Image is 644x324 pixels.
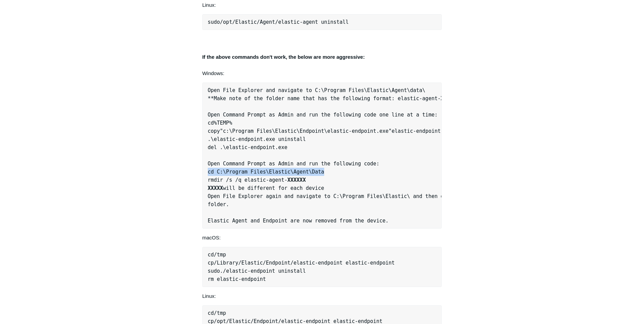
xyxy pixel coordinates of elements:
span: Elastic [241,260,263,266]
span: . [441,128,444,134]
span: / [232,19,235,25]
span: Open File Explorer and navigate to C:\Program Files\Elastic\Agent\data\ **Make note of the folder... [208,87,490,208]
span: % [229,120,232,126]
span: agent uninstall [303,19,349,25]
span: - [247,144,251,150]
span: / [220,19,223,25]
span: / [263,260,266,266]
strong: XXXXX [208,185,223,191]
span: / [214,252,217,258]
span: / [214,260,217,266]
span: Endpoint [266,260,290,266]
span: elastic [294,260,315,266]
span: sudo [208,19,220,25]
span: . [263,136,266,142]
p: Linux: [202,1,442,9]
span: / [257,19,260,25]
span: cd [208,252,214,258]
span: Elastic [235,19,257,25]
span: elastic [278,19,299,25]
span: ./ [220,268,226,274]
span: del [208,144,217,150]
p: macOS: [202,234,442,242]
p: Windows: [202,53,442,77]
span: endpoint [241,276,266,282]
strong: If the above commands don't work, the below are more aggressive: [202,54,365,60]
span: / [275,19,278,25]
span: - [367,260,370,266]
span: cd [208,310,214,316]
span: - [238,276,241,282]
span: endpoint uninstall rm elastic [208,268,306,282]
span: . [220,144,223,150]
span: Agent [260,19,275,25]
span: tmp cp [208,252,226,266]
span: - [235,136,238,142]
strong: XXXXXX [441,95,459,102]
span: / [291,260,294,266]
span: "c:\Program Files\Elastic\Endpoint\elastic-endpoint.exe" [220,128,392,134]
span: endpoint elastic [318,260,367,266]
span: elastic [226,268,247,274]
span: Library [217,260,238,266]
span: - [247,268,251,274]
span: . [208,136,211,142]
span: Elastic Agent and Endpoint are now removed from the device. [208,218,389,224]
span: - [413,128,416,134]
span: - [300,19,303,25]
span: opt [223,19,232,25]
span: % [214,120,217,126]
span: . [275,144,278,150]
span: - [315,260,318,266]
strong: XXXXXX [288,177,306,183]
span: / [238,260,241,266]
span: / [214,310,217,316]
p: Linux: [202,292,442,300]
